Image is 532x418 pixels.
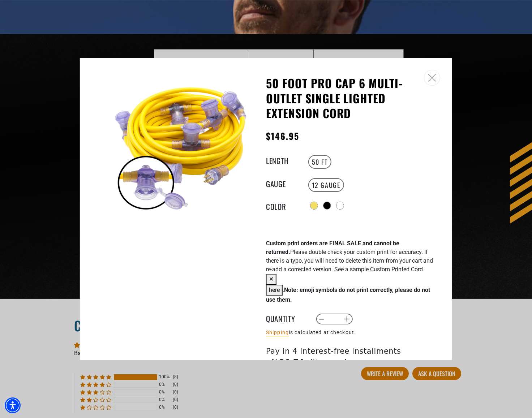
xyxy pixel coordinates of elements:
[266,328,434,337] div: is calculated at checkout.
[266,329,289,335] a: Shipping
[308,178,344,192] label: 12 GAUGE
[112,76,252,215] img: yellow
[266,285,283,296] button: here
[266,76,434,121] a: 50 Foot Pro Cap 6 Multi-Outlet Single Lighted Extension Cord
[266,313,308,324] label: Quantity
[308,155,331,169] label: 50 FT
[266,286,430,303] strong: Note: emoji symbols do not print correctly, please do not use them.
[266,239,434,304] div: Please double check your custom print for accuracy. If there is a typo, you will need to delete t...
[266,178,308,189] legend: Gauge
[80,58,452,360] div: Choose options for 50 Foot Pro Cap 6 Multi-Outlet Single Lighted Extension Cord
[266,274,276,285] button: ✕
[5,397,21,413] div: Accessibility Menu
[424,70,440,86] button: Close
[266,155,308,166] legend: Length
[266,240,399,255] strong: Custom print orders are FINAL SALE and cannot be returned.
[266,201,308,212] legend: Color
[266,129,300,142] span: $146.95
